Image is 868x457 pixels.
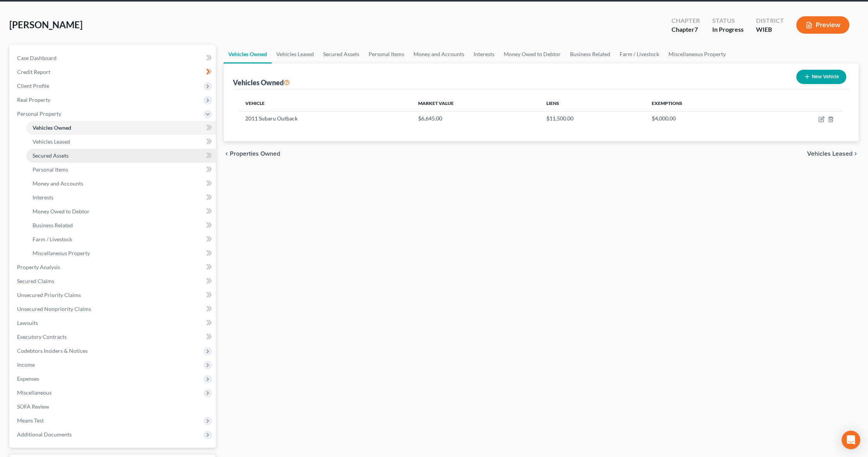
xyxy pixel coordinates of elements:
[9,19,83,30] span: [PERSON_NAME]
[26,246,216,260] a: Miscellaneous Property
[17,417,44,424] span: Means Test
[11,65,216,79] a: Credit Report
[11,316,216,330] a: Lawsuits
[712,16,744,25] div: Status
[17,278,54,284] span: Secured Claims
[412,96,540,111] th: Market Value
[26,149,216,163] a: Secured Assets
[33,180,83,187] span: Money and Accounts
[26,218,216,232] a: Business Related
[239,111,412,126] td: 2011 Subaru Outback
[224,151,230,157] i: chevron_left
[11,288,216,302] a: Unsecured Priority Claims
[565,45,615,64] a: Business Related
[807,151,859,157] button: Vehicles Leased chevron_right
[11,330,216,344] a: Executory Contracts
[33,208,90,215] span: Money Owed to Debtor
[712,25,744,34] div: In Progress
[540,111,646,126] td: $11,500.00
[26,232,216,246] a: Farm / Livestock
[17,264,60,270] span: Property Analysis
[26,135,216,149] a: Vehicles Leased
[646,111,760,126] td: $4,000.00
[615,45,664,64] a: Farm / Livestock
[26,163,216,177] a: Personal Items
[664,45,730,64] a: Miscellaneous Property
[409,45,469,64] a: Money and Accounts
[33,222,73,228] span: Business Related
[540,96,646,111] th: Liens
[233,78,290,87] div: Vehicles Owned
[230,151,280,157] span: Properties Owned
[224,45,272,64] a: Vehicles Owned
[33,194,53,201] span: Interests
[17,110,61,117] span: Personal Property
[17,306,91,312] span: Unsecured Nonpriority Claims
[11,302,216,316] a: Unsecured Nonpriority Claims
[499,45,565,64] a: Money Owed to Debtor
[11,400,216,414] a: SOFA Review
[224,151,280,157] button: chevron_left Properties Owned
[17,389,52,396] span: Miscellaneous
[17,82,49,89] span: Client Profile
[646,96,760,111] th: Exemptions
[694,26,698,33] span: 7
[239,96,412,111] th: Vehicle
[33,124,71,131] span: Vehicles Owned
[796,16,849,34] button: Preview
[672,16,700,25] div: Chapter
[11,260,216,274] a: Property Analysis
[17,375,39,382] span: Expenses
[17,55,57,61] span: Case Dashboard
[17,96,50,103] span: Real Property
[17,403,49,410] span: SOFA Review
[26,177,216,191] a: Money and Accounts
[756,25,784,34] div: WIEB
[17,431,72,438] span: Additional Documents
[852,151,859,157] i: chevron_right
[11,274,216,288] a: Secured Claims
[33,236,72,242] span: Farm / Livestock
[756,16,784,25] div: District
[17,320,38,326] span: Lawsuits
[364,45,409,64] a: Personal Items
[17,292,81,298] span: Unsecured Priority Claims
[17,69,50,75] span: Credit Report
[17,333,67,340] span: Executory Contracts
[11,51,216,65] a: Case Dashboard
[319,45,364,64] a: Secured Assets
[272,45,319,64] a: Vehicles Leased
[796,70,846,84] button: New Vehicle
[26,204,216,218] a: Money Owed to Debtor
[807,151,852,157] span: Vehicles Leased
[33,152,69,159] span: Secured Assets
[33,138,70,145] span: Vehicles Leased
[17,361,35,368] span: Income
[672,25,700,34] div: Chapter
[17,347,88,354] span: Codebtors Insiders & Notices
[33,166,68,173] span: Personal Items
[842,431,860,449] div: Open Intercom Messenger
[469,45,499,64] a: Interests
[33,250,90,256] span: Miscellaneous Property
[26,191,216,204] a: Interests
[26,121,216,135] a: Vehicles Owned
[412,111,540,126] td: $6,645.00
